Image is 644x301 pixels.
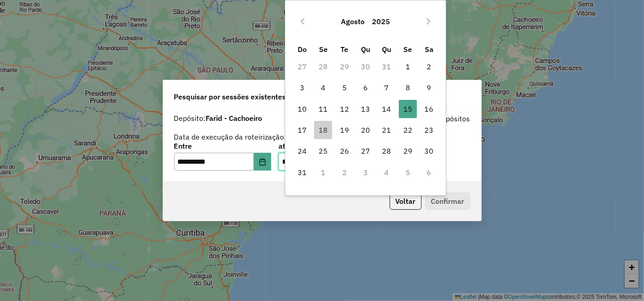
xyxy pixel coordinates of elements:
button: Next Month [421,14,436,29]
span: Te [340,45,348,54]
td: 26 [334,140,355,161]
span: 30 [420,142,438,160]
span: 6 [356,78,375,97]
span: 13 [356,100,375,118]
span: 15 [399,100,417,118]
td: 13 [355,99,376,119]
td: 19 [334,119,355,140]
span: 27 [356,142,375,160]
span: 7 [378,78,396,97]
td: 30 [355,56,376,77]
td: 1 [397,56,418,77]
span: 20 [356,121,375,139]
td: 17 [292,119,313,140]
label: Data de execução da roteirização: [174,131,287,142]
span: 4 [314,78,332,97]
span: 2 [420,57,438,76]
span: 17 [293,121,311,139]
td: 16 [418,99,439,119]
span: 22 [399,121,417,139]
span: 5 [335,78,354,97]
button: Choose Date [254,153,271,171]
td: 2 [418,56,439,77]
td: 21 [376,119,397,140]
span: 16 [420,100,438,118]
td: 22 [397,119,418,140]
td: 27 [292,56,313,77]
button: Voltar [390,192,422,210]
span: 18 [314,121,332,139]
td: 25 [313,140,334,161]
button: Previous Month [295,14,310,29]
span: 8 [399,78,417,97]
td: 31 [292,162,313,183]
span: 24 [293,142,311,160]
td: 29 [397,140,418,161]
span: 31 [293,163,311,182]
td: 6 [418,162,439,183]
strong: Farid - Cachoeiro [206,114,263,123]
span: 3 [293,78,311,97]
td: 30 [418,140,439,161]
td: 2 [334,162,355,183]
td: 5 [334,77,355,98]
td: 8 [397,77,418,98]
td: 29 [334,56,355,77]
td: 10 [292,99,313,119]
span: 14 [378,100,396,118]
td: 4 [376,162,397,183]
td: 6 [355,77,376,98]
td: 31 [376,56,397,77]
td: 28 [313,56,334,77]
td: 15 [397,99,418,119]
span: Se [319,45,328,54]
td: 7 [376,77,397,98]
span: 28 [378,142,396,160]
button: Choose Year [368,10,394,32]
span: 9 [420,78,438,97]
span: 29 [399,142,417,160]
td: 3 [355,162,376,183]
span: 19 [335,121,354,139]
td: 5 [397,162,418,183]
span: Sa [425,45,433,54]
span: 23 [420,121,438,139]
label: Entre [174,140,271,151]
span: Qu [382,45,392,54]
span: 26 [335,142,354,160]
span: Do [298,45,307,54]
label: até [278,140,376,151]
td: 3 [292,77,313,98]
td: 20 [355,119,376,140]
span: Qu [361,45,370,54]
button: Choose Month [337,10,368,32]
span: Pesquisar por sessões existentes [174,91,286,102]
span: 25 [314,142,332,160]
span: 21 [378,121,396,139]
td: 28 [376,140,397,161]
td: 24 [292,140,313,161]
span: 1 [399,57,417,76]
td: 12 [334,99,355,119]
span: Se [403,45,412,54]
label: Depósito: [174,113,263,124]
td: 9 [418,77,439,98]
span: 10 [293,100,311,118]
span: 11 [314,100,332,118]
td: 14 [376,99,397,119]
td: 4 [313,77,334,98]
td: 23 [418,119,439,140]
span: 12 [335,100,354,118]
td: 18 [313,119,334,140]
td: 27 [355,140,376,161]
td: 11 [313,99,334,119]
td: 1 [313,162,334,183]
